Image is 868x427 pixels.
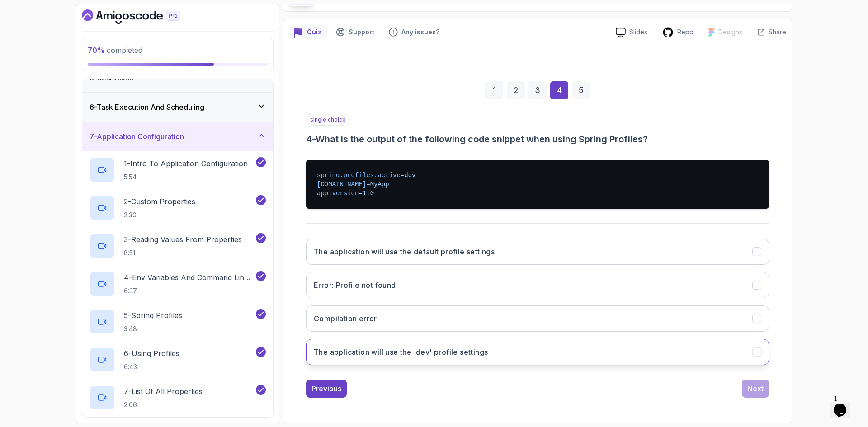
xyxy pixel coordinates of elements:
[124,310,182,321] p: 5 - Spring Profiles
[82,122,273,151] button: 7-Application Configuration
[330,25,380,39] button: Support button
[314,280,396,291] h3: Error: Profile not found
[314,347,488,357] h3: The application will use the 'dev' profile settings
[124,249,242,258] p: 8:51
[609,28,655,37] a: Slides
[317,172,401,179] span: spring.profiles.active
[90,195,266,221] button: 2-Custom Properties2:30
[90,102,204,113] h3: 6 - Task Execution And Scheduling
[124,362,179,371] p: 6:43
[90,131,184,142] h3: 7 - Application Configuration
[769,28,786,37] p: Share
[629,28,647,37] p: Slides
[507,81,525,99] div: 2
[124,386,203,397] p: 7 - List Of All Properties
[306,114,350,126] p: single choice
[750,28,786,37] button: Share
[383,25,445,39] button: Feedback button
[306,305,769,332] button: Compilation error
[655,27,701,38] a: Repo
[88,46,142,55] span: completed
[90,385,266,410] button: 7-List Of All Properties2:06
[124,196,195,207] p: 2 - Custom Properties
[82,93,273,122] button: 6-Task Execution And Scheduling
[124,173,248,182] p: 5:54
[306,380,347,398] button: Previous
[314,313,377,324] h3: Compilation error
[485,81,503,99] div: 1
[317,181,366,188] span: [DOMAIN_NAME]
[124,400,203,409] p: 2:06
[90,347,266,372] button: 6-Using Profiles6:43
[306,160,769,209] pre: = = =
[314,246,495,257] h3: The application will use the default profile settings
[90,233,266,258] button: 3-Reading Values From Properties8:51
[404,172,415,179] span: dev
[90,157,266,183] button: 1-Intro To Application Configuration5:54
[550,81,568,99] div: 4
[677,28,693,37] p: Repo
[306,339,769,365] button: The application will use the 'dev' profile settings
[88,46,105,55] span: 70 %
[124,324,182,333] p: 3:48
[528,81,547,99] div: 3
[830,391,859,418] iframe: chat widget
[90,271,266,296] button: 4-Env Variables And Command Line Arguments6:37
[307,28,321,37] p: Quiz
[311,383,341,394] div: Previous
[124,286,254,296] p: 6:37
[306,133,769,145] h3: 4 - What is the output of the following code snippet when using Spring Profiles?
[401,28,439,37] p: Any issues?
[124,272,254,283] p: 4 - Env Variables And Command Line Arguments
[90,309,266,334] button: 5-Spring Profiles3:48
[124,348,179,359] p: 6 - Using Profiles
[747,383,764,394] div: Next
[370,181,389,188] span: MyApp
[124,158,248,169] p: 1 - Intro To Application Configuration
[572,81,590,99] div: 5
[349,28,374,37] p: Support
[718,28,742,37] p: Designs
[742,380,769,398] button: Next
[82,9,201,24] a: Dashboard
[289,25,327,39] button: quiz button
[363,190,374,197] span: 1.0
[306,272,769,298] button: Error: Profile not found
[124,211,195,220] p: 2:30
[306,239,769,265] button: The application will use the default profile settings
[317,190,359,197] span: app.version
[124,234,242,245] p: 3 - Reading Values From Properties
